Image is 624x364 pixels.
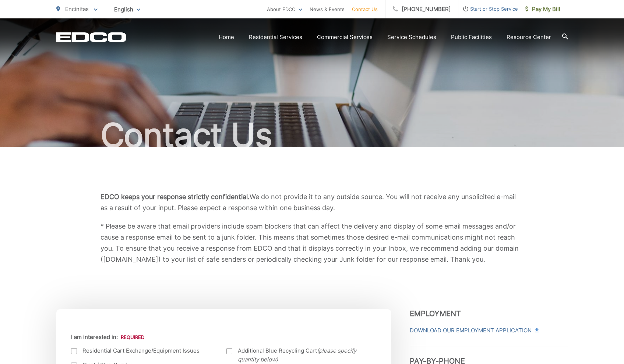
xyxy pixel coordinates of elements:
p: We do not provide it to any outside source. You will not receive any unsolicited e-mail as a resu... [101,191,524,213]
p: * Please be aware that email providers include spam blockers that can affect the delivery and dis... [101,221,524,265]
a: Download Our Employment Application [410,326,538,335]
a: Commercial Services [317,33,373,42]
a: Resource Center [507,33,551,42]
span: Pay My Bill [525,5,560,14]
a: News & Events [310,5,345,14]
a: EDCD logo. Return to the homepage. [56,32,126,42]
a: About EDCO [267,5,302,14]
h3: Employment [410,309,568,318]
span: Encinitas [65,6,89,13]
h1: Contact Us [56,117,568,154]
span: Additional Blue Recycling Cart [238,346,367,364]
a: Home [219,33,234,42]
a: Residential Services [249,33,302,42]
span: English [109,3,146,16]
a: Service Schedules [387,33,436,42]
a: Contact Us [352,5,378,14]
a: Public Facilities [451,33,492,42]
b: EDCO keeps your response strictly confidential. [101,193,250,201]
label: Residential Cart Exchange/Equipment Issues [71,346,212,355]
label: I am interested in: [71,334,144,340]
